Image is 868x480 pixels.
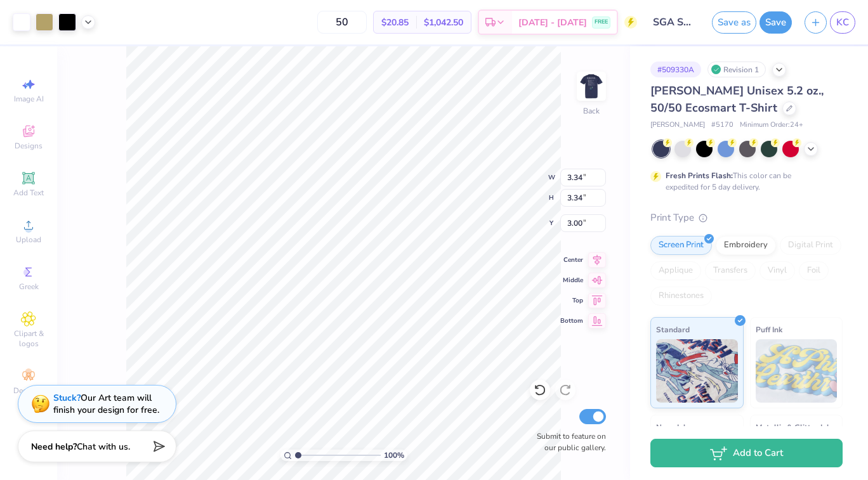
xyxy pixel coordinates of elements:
[13,188,44,198] span: Add Text
[650,62,701,77] div: # 509330A
[560,296,583,305] span: Top
[756,339,838,403] img: Puff Ink
[707,62,766,77] div: Revision 1
[650,287,712,306] div: Rhinestones
[830,11,855,34] a: KC
[780,236,841,255] div: Digital Print
[583,105,600,117] div: Back
[518,16,587,29] span: [DATE] - [DATE]
[756,420,831,434] span: Metallic & Glitter Ink
[712,11,756,34] button: Save as
[650,120,705,131] span: [PERSON_NAME]
[656,323,690,336] span: Standard
[650,83,824,115] span: [PERSON_NAME] Unisex 5.2 oz., 50/50 Ecosmart T-Shirt
[16,235,41,245] span: Upload
[424,16,463,29] span: $1,042.50
[560,256,583,264] span: Center
[716,236,776,255] div: Embroidery
[650,236,712,255] div: Screen Print
[643,10,706,35] input: Untitled Design
[711,120,733,131] span: # 5170
[650,211,843,225] div: Print Type
[666,170,822,193] div: This color can be expedited for 5 day delivery.
[53,392,81,404] strong: Stuck?
[77,441,130,453] span: Chat with us.
[650,439,843,467] button: Add to Cart
[799,261,829,280] div: Foil
[740,120,803,131] span: Minimum Order: 24 +
[666,171,733,181] strong: Fresh Prints Flash:
[530,431,606,453] label: Submit to feature on our public gallery.
[31,441,77,453] strong: Need help?
[760,261,795,280] div: Vinyl
[15,141,43,151] span: Designs
[656,339,738,403] img: Standard
[836,15,849,30] span: KC
[705,261,756,280] div: Transfers
[317,11,367,34] input: – –
[579,74,604,99] img: Back
[19,282,39,292] span: Greek
[560,276,583,285] span: Middle
[14,94,44,104] span: Image AI
[756,323,782,336] span: Puff Ink
[13,386,44,396] span: Decorate
[53,392,159,416] div: Our Art team will finish your design for free.
[760,11,792,34] button: Save
[560,316,583,325] span: Bottom
[384,450,404,461] span: 100 %
[381,16,409,29] span: $20.85
[650,261,701,280] div: Applique
[656,420,687,434] span: Neon Ink
[6,328,51,349] span: Clipart & logos
[595,18,608,27] span: FREE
